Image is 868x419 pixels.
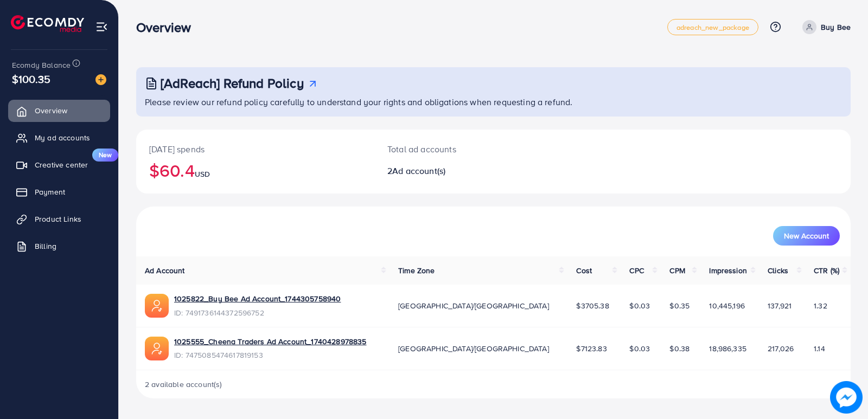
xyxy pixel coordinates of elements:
h3: [AdReach] Refund Policy [161,75,304,91]
h2: 2 [387,166,540,176]
a: Billing [8,235,110,257]
a: Product Links [8,208,110,230]
a: Buy Bee [798,20,851,34]
span: 137,921 [768,300,792,311]
span: 2 available account(s) [145,379,222,390]
img: ic-ads-acc.e4c84228.svg [145,294,169,318]
span: Time Zone [398,265,435,276]
span: Overview [35,105,67,116]
span: ID: 7475085474617819153 [174,350,367,360]
button: New Account [773,226,840,246]
span: My ad accounts [35,132,90,143]
span: $0.03 [629,300,650,311]
span: USD [195,169,210,179]
span: CPC [629,265,643,276]
a: Creative centerNew [8,154,110,176]
p: Buy Bee [821,21,851,34]
span: 1.32 [814,300,827,311]
span: CTR (%) [814,265,839,276]
span: [GEOGRAPHIC_DATA]/[GEOGRAPHIC_DATA] [398,343,549,354]
span: $0.35 [669,300,690,311]
span: Billing [35,241,56,252]
span: Ad account(s) [392,165,445,177]
span: [GEOGRAPHIC_DATA]/[GEOGRAPHIC_DATA] [398,300,549,311]
a: Overview [8,100,110,121]
img: menu [95,21,108,33]
h2: $60.4 [149,160,361,181]
span: 1.14 [814,343,825,354]
span: Ad Account [145,265,185,276]
span: 10,445,196 [709,300,745,311]
span: adreach_new_package [676,24,749,31]
img: ic-ads-acc.e4c84228.svg [145,337,169,360]
a: My ad accounts [8,127,110,149]
a: adreach_new_package [667,19,758,35]
span: $0.38 [669,343,690,354]
span: Clicks [768,265,788,276]
span: New [92,149,118,162]
p: [DATE] spends [149,143,361,156]
span: $3705.38 [576,300,609,311]
span: 18,986,335 [709,343,746,354]
span: New Account [784,232,829,240]
p: Please review our refund policy carefully to understand your rights and obligations when requesti... [145,95,844,108]
a: 1025555_Cheena Traders Ad Account_1740428978835 [174,336,367,347]
span: 217,026 [768,343,794,354]
span: Payment [35,186,65,197]
h3: Overview [136,20,200,35]
span: Creative center [35,159,88,170]
span: $0.03 [629,343,650,354]
span: $100.35 [12,71,50,87]
a: 1025822_Buy Bee Ad Account_1744305758940 [174,293,341,304]
span: ID: 7491736144372596752 [174,307,341,318]
img: logo [11,15,84,32]
span: CPM [669,265,685,276]
img: image [830,381,863,414]
span: Product Links [35,214,81,224]
span: Ecomdy Balance [12,60,71,70]
span: Cost [576,265,592,276]
span: $7123.83 [576,343,607,354]
img: image [95,74,106,85]
p: Total ad accounts [387,143,540,156]
span: Impression [709,265,747,276]
a: Payment [8,181,110,203]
